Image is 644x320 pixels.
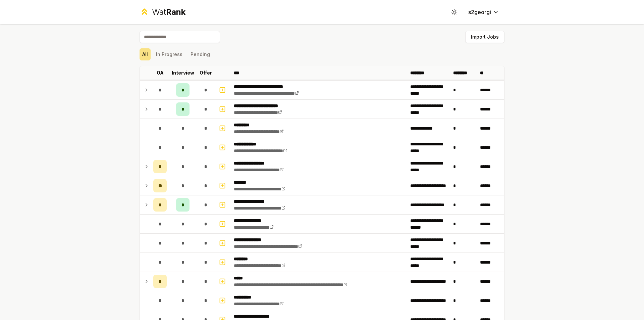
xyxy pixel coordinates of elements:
[152,7,185,17] div: Wat
[465,31,504,43] button: Import Jobs
[140,48,151,60] button: All
[468,8,491,16] span: s2georgi
[200,70,212,76] p: Offer
[172,70,194,76] p: Interview
[153,48,185,60] button: In Progress
[140,7,185,17] a: WatRank
[166,7,185,17] span: Rank
[188,48,213,60] button: Pending
[463,6,504,18] button: s2georgi
[157,70,164,76] p: OA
